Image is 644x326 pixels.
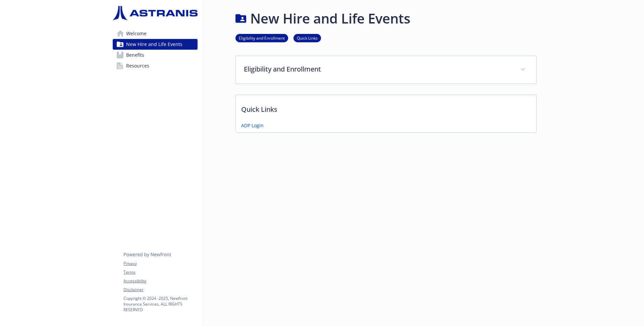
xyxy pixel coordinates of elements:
[123,295,197,313] p: Copyright © 2024 - 2025 , Newfront Insurance Services, ALL RIGHTS RESERVED
[123,261,197,267] a: Privacy
[123,278,197,284] a: Accessibility
[293,35,321,41] a: Quick Links
[250,8,410,29] h1: New Hire and Life Events
[113,50,198,60] a: Benefits
[241,122,264,129] a: ADP Login
[113,39,198,50] a: New Hire and Life Events
[236,95,536,120] p: Quick Links
[126,60,149,71] span: Resources
[123,287,197,293] a: Disclaimer
[113,60,198,71] a: Resources
[126,28,147,39] span: Welcome
[126,39,182,50] span: New Hire and Life Events
[235,35,288,41] a: Eligibility and Enrollment
[123,269,197,275] a: Terms
[244,64,512,74] p: Eligibility and Enrollment
[113,28,198,39] a: Welcome
[126,50,144,60] span: Benefits
[236,56,536,84] div: Eligibility and Enrollment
